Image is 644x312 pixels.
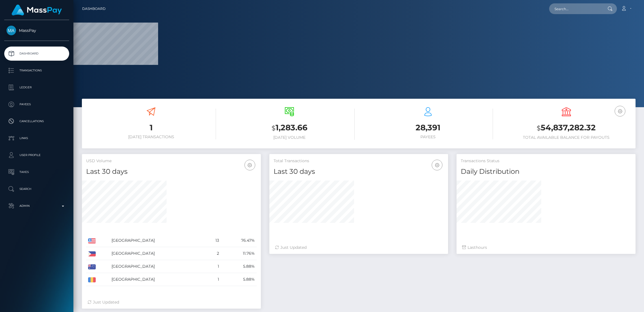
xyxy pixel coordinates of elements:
td: 1 [206,260,221,273]
p: User Profile [6,151,67,159]
h6: Payees [363,135,493,139]
a: Dashboard [82,3,106,15]
img: PH.png [88,251,96,256]
small: $ [537,124,541,132]
h6: Total Available Balance for Payouts [501,135,631,140]
p: Taxes [6,168,67,176]
img: AU.png [88,264,96,269]
h5: Total Transactions [274,158,444,164]
h4: Daily Distribution [461,167,631,177]
input: Search... [549,3,602,14]
a: Links [4,131,69,145]
h5: USD Volume [86,158,257,164]
a: Payees [4,97,69,111]
td: [GEOGRAPHIC_DATA] [110,247,205,260]
td: 13 [206,234,221,247]
p: Transactions [6,66,67,75]
td: [GEOGRAPHIC_DATA] [110,260,205,273]
img: US.png [88,238,96,243]
img: MassPay Logo [12,5,62,16]
small: $ [272,124,276,132]
h4: Last 30 days [274,167,444,177]
p: Ledger [6,83,67,92]
h6: [DATE] Transactions [86,135,216,139]
h5: Transactions Status [461,158,631,164]
h3: 28,391 [363,122,493,133]
td: 2 [206,247,221,260]
a: Ledger [4,80,69,95]
h3: 54,837,282.32 [501,122,631,134]
p: Cancellations [6,117,67,126]
td: 1 [206,273,221,286]
h3: 1,283.66 [224,122,354,134]
a: Cancellations [4,114,69,128]
a: Transactions [4,63,69,78]
div: Just Updated [275,245,443,251]
p: Payees [6,100,67,109]
h4: Last 30 days [86,167,257,177]
img: RO.png [88,277,96,282]
a: Search [4,182,69,196]
td: [GEOGRAPHIC_DATA] [110,234,205,247]
img: MassPay [6,26,16,35]
div: Last hours [462,245,630,251]
p: Links [6,134,67,142]
p: Admin [6,202,67,210]
p: Dashboard [6,49,67,58]
p: Search [6,185,67,193]
td: [GEOGRAPHIC_DATA] [110,273,205,286]
td: 11.76% [221,247,257,260]
td: 5.88% [221,273,257,286]
a: Admin [4,199,69,213]
h3: 1 [86,122,216,133]
td: 76.47% [221,234,257,247]
a: Dashboard [4,47,69,61]
div: Just Updated [88,299,255,305]
h6: [DATE] Volume [224,135,354,140]
a: Taxes [4,165,69,179]
a: User Profile [4,148,69,162]
span: MassPay [4,28,69,33]
td: 5.88% [221,260,257,273]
